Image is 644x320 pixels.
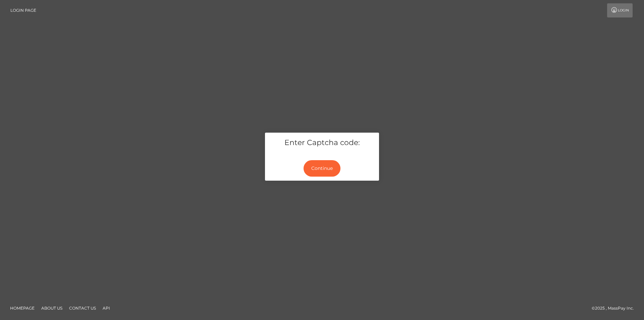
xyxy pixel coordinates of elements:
a: API [100,303,113,313]
a: Login [607,3,633,17]
a: Contact Us [66,303,99,313]
button: Continue [304,160,340,177]
a: Login Page [10,3,36,17]
a: Homepage [7,303,37,313]
h5: Enter Captcha code: [270,138,374,148]
div: © 2025 , MassPay Inc. [592,305,639,312]
a: About Us [39,303,65,313]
